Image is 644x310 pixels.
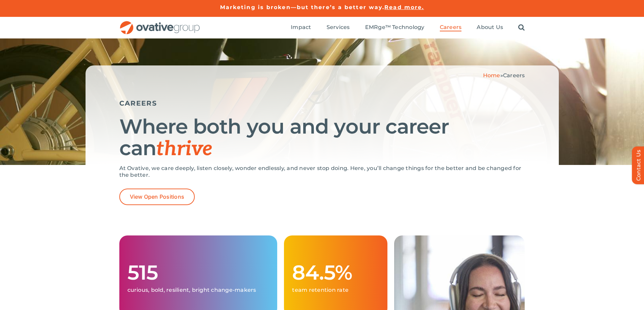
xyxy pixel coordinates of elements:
span: View Open Positions [130,194,185,200]
a: Impact [291,24,311,31]
a: OG_Full_horizontal_RGB [119,20,200,27]
span: thrive [156,137,213,161]
a: Marketing is broken—but there’s a better way. [220,4,385,10]
a: Search [518,24,525,31]
nav: Menu [291,17,525,38]
a: View Open Positions [119,189,195,205]
a: Read more. [384,4,424,10]
p: At Ovative, we care deeply, listen closely, wonder endlessly, and never stop doing. Here, you’ll ... [119,165,525,178]
a: Home [483,72,500,79]
span: EMRge™ Technology [365,24,425,31]
span: About Us [477,24,503,31]
a: Services [327,24,350,31]
h5: CAREERS [119,99,525,107]
a: EMRge™ Technology [365,24,425,31]
p: team retention rate [292,287,379,293]
span: Services [327,24,350,31]
p: curious, bold, resilient, bright change-makers [127,287,269,293]
h1: 84.5% [292,262,379,283]
span: Careers [503,72,525,79]
a: Careers [440,24,462,31]
h1: Where both you and your career can [119,116,525,160]
h1: 515 [127,262,269,283]
span: Impact [291,24,311,31]
a: About Us [477,24,503,31]
span: Careers [440,24,462,31]
span: » [483,72,525,79]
